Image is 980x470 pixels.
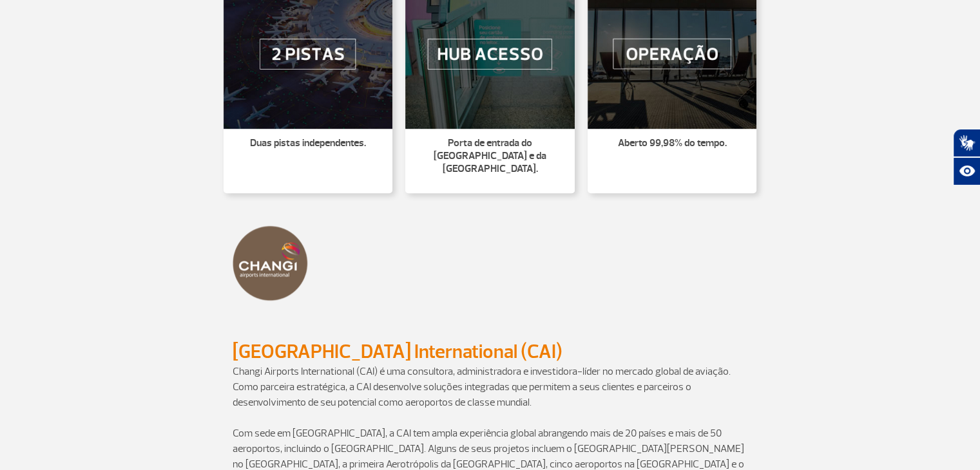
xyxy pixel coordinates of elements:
[953,129,980,157] button: Abrir tradutor de língua de sinais.
[233,225,308,301] img: Logo-Changi.png
[595,136,749,149] p: Aberto 99,98% do tempo.
[953,157,980,185] button: Abrir recursos assistivos.
[231,136,385,149] p: Duas pistas independentes.
[953,129,980,185] div: Plugin de acessibilidade da Hand Talk.
[233,364,748,410] p: Changi Airports International (CAI) é uma consultora, administradora e investidora-líder no merca...
[413,136,567,175] p: Porta de entrada do [GEOGRAPHIC_DATA] e da [GEOGRAPHIC_DATA].
[233,340,748,364] h2: [GEOGRAPHIC_DATA] International (CAI)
